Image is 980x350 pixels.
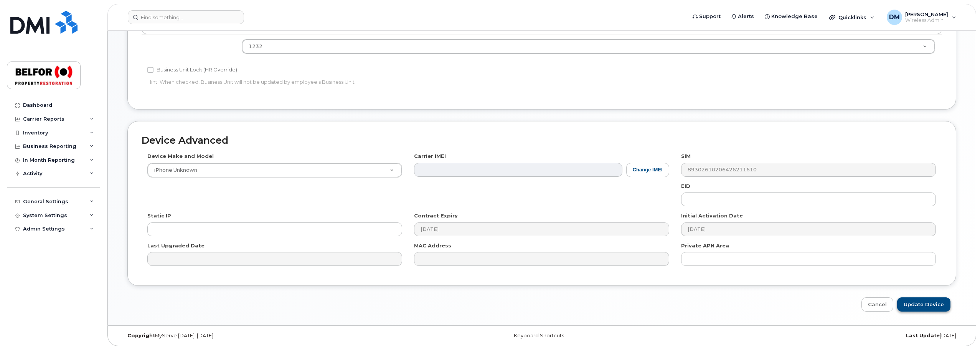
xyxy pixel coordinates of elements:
label: Carrier IMEI [414,153,446,160]
div: [DATE] [682,333,962,339]
span: Wireless Admin [905,17,948,23]
label: Static IP [147,212,171,219]
label: Business Unit Lock (HR Override) [147,65,237,75]
strong: Last Update [906,333,940,338]
div: Quicklinks [824,10,880,25]
h2: Device Advanced [142,135,942,146]
input: Business Unit Lock (HR Override) [147,67,153,73]
a: Cancel [861,297,893,312]
a: 1232 [242,40,935,53]
label: Initial Activation Date [681,212,743,219]
span: iPhone Unknown [150,167,197,174]
span: Knowledge Base [771,13,818,20]
button: Change IMEI [626,163,669,177]
span: Support [699,13,721,20]
span: 1232 [249,43,262,49]
label: Device Make and Model [147,153,214,160]
div: Dan Maiuri [881,10,962,25]
p: Hint: When checked, Business Unit will not be updated by employee's Business Unit [147,78,669,86]
div: MyServe [DATE]–[DATE] [122,333,402,339]
input: Find something... [128,10,244,24]
input: Update Device [897,297,950,312]
span: Alerts [738,13,754,20]
span: [PERSON_NAME] [905,11,948,17]
label: EID [681,182,690,190]
strong: Copyright [127,333,155,338]
a: Alerts [726,9,759,24]
a: Keyboard Shortcuts [514,333,564,338]
label: Contract Expiry [414,212,458,219]
label: Last Upgraded Date [147,242,205,249]
a: Support [687,9,726,24]
a: Knowledge Base [759,9,823,24]
span: Quicklinks [838,14,866,20]
label: MAC Address [414,242,451,249]
span: DM [889,13,900,22]
label: Private APN Area [681,242,729,249]
label: SIM [681,153,691,160]
a: iPhone Unknown [148,163,402,177]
